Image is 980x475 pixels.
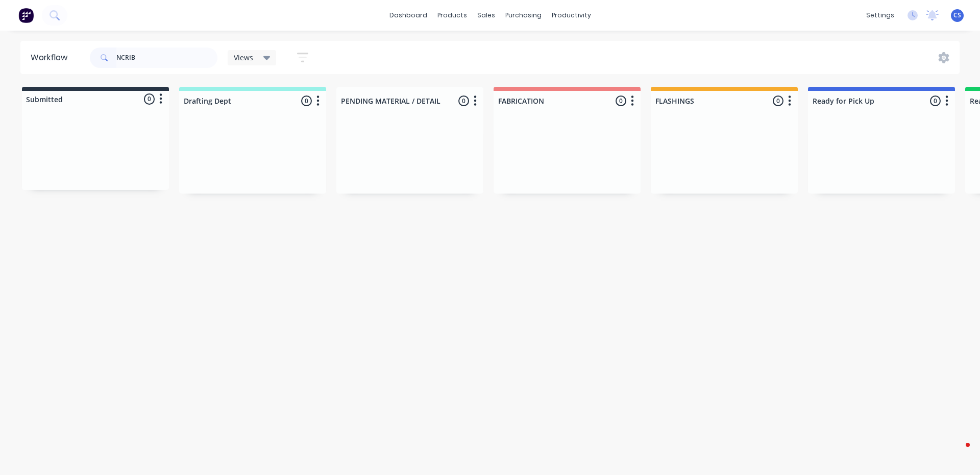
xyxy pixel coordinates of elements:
div: purchasing [500,8,547,23]
iframe: Intercom live chat [945,440,970,465]
a: dashboard [384,8,432,23]
div: productivity [547,8,596,23]
div: settings [861,8,899,23]
input: Search for orders... [116,47,217,68]
span: CS [953,11,961,20]
div: products [432,8,472,23]
div: Workflow [31,52,72,64]
div: sales [472,8,500,23]
img: Factory [18,8,34,23]
span: Views [234,52,253,63]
